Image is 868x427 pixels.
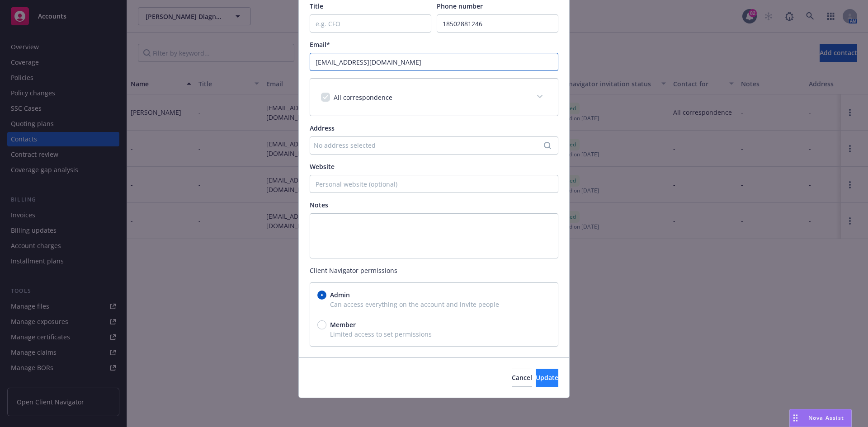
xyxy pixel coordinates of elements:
[314,141,545,150] div: No address selected
[317,329,551,339] span: Limited access to set permissions
[310,162,335,171] span: Website
[310,40,330,49] span: Email*
[512,373,532,382] span: Cancel
[808,414,844,422] span: Nova Assist
[334,93,392,102] span: All correspondence
[330,290,350,300] span: Admin
[790,409,801,427] div: Drag to move
[789,409,852,427] button: Nova Assist
[317,291,326,300] input: Admin
[310,124,335,132] span: Address
[310,79,558,116] div: All correspondence
[437,14,558,33] input: (xxx) xxx-xxx
[536,373,558,382] span: Update
[310,266,558,275] span: Client Navigator permissions
[330,320,356,329] span: Member
[512,369,532,387] button: Cancel
[317,300,551,309] span: Can access everything on the account and invite people
[317,320,326,329] input: Member
[437,2,483,10] span: Phone number
[310,136,558,155] button: No address selected
[310,14,431,33] input: e.g. CFO
[310,2,323,10] span: Title
[536,369,558,387] button: Update
[544,142,551,149] svg: Search
[310,175,558,193] input: Personal website (optional)
[310,53,558,71] input: example@email.com
[310,201,328,209] span: Notes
